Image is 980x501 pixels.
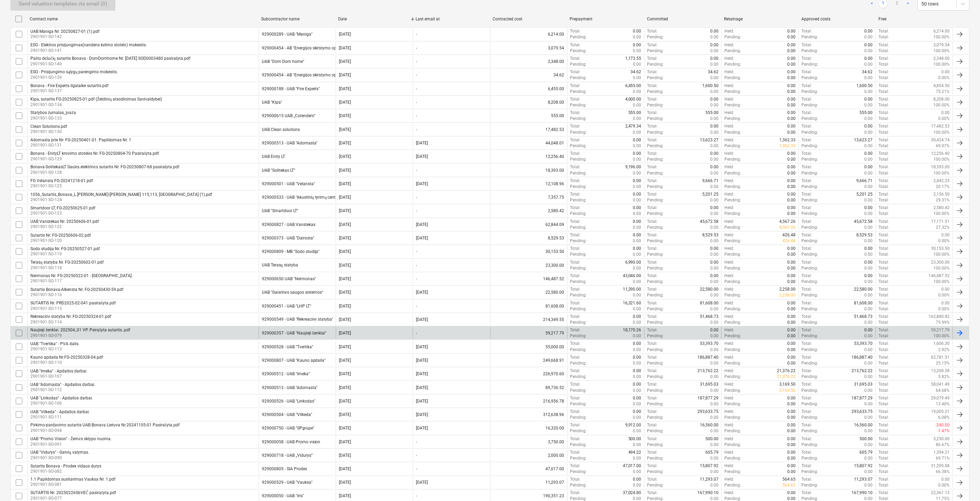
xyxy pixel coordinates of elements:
[647,34,664,40] p: Pending :
[490,83,567,95] div: 6,455.00
[490,137,567,149] div: 44,048.01
[724,151,734,157] p: Held :
[647,56,658,62] p: Total :
[490,450,567,461] div: 2,000.00
[865,123,873,129] p: 0.00
[724,48,741,54] p: Pending :
[339,100,351,105] div: [DATE]
[490,151,567,162] div: 12,256.40
[710,151,719,157] p: 0.00
[570,110,581,116] p: Total :
[865,157,873,162] p: 0.00
[865,75,873,81] p: 0.00
[865,116,873,122] p: 0.00
[647,75,664,81] p: Pending :
[30,102,162,108] p: 2901901-SO-134
[879,69,889,75] p: Total :
[490,395,567,407] div: 216,956.78
[865,42,873,48] p: 0.00
[934,56,950,62] p: 2,348.00
[570,28,581,34] p: Total :
[633,102,641,108] p: 0.00
[416,73,417,77] div: -
[802,96,812,102] p: Total :
[30,48,147,54] p: 2901901-SO-141
[724,75,741,81] p: Pending :
[490,178,567,190] div: 12,108.96
[647,42,658,48] p: Total :
[416,59,417,64] div: -
[631,69,641,75] p: 34.62
[710,62,719,67] p: 0.00
[633,48,641,54] p: 0.00
[416,141,428,145] div: [DATE]
[724,42,734,48] p: Held :
[633,75,641,81] p: 0.00
[30,83,108,88] div: Bonava - Fire Experts ilgalaike sutartis.pdf
[570,143,587,149] p: Pending :
[633,137,641,143] p: 0.00
[339,59,351,64] div: [DATE]
[879,137,889,143] p: Total :
[416,32,417,37] div: -
[934,28,950,34] p: 6,214.00
[702,83,719,89] p: 1,600.50
[490,368,567,380] div: 226,970.60
[879,56,889,62] p: Total :
[570,75,587,81] p: Pending :
[490,56,567,67] div: 2,348.00
[802,151,812,157] p: Total :
[262,141,318,145] div: 929000513 - UAB "Adomasta"
[865,56,873,62] p: 0.00
[30,17,256,21] div: Contract name
[633,28,641,34] p: 0.00
[801,17,873,21] div: Approved costs
[788,157,796,162] p: 0.00
[802,116,818,122] p: Pending :
[724,83,734,89] p: Held :
[570,48,587,54] p: Pending :
[788,28,796,34] p: 0.00
[647,62,664,67] p: Pending :
[710,123,719,129] p: 0.00
[788,42,796,48] p: 0.00
[570,34,587,40] p: Pending :
[934,34,950,40] p: 100.00%
[262,59,304,64] div: UAB "Dom Dom home"
[879,102,889,108] p: Total :
[490,42,567,54] div: 3,079.54
[30,34,99,40] p: 2901901-SO-142
[647,110,658,116] p: Total :
[262,113,315,118] div: 929000615 UAB „Cotenders“
[710,130,719,135] p: 0.00
[30,61,190,67] p: 2901901-SO-140
[570,62,587,67] p: Pending :
[30,42,147,48] div: ESO - Elektros prisijungimas(vandens kėlimo stotelė) mokestis.
[705,110,719,116] p: 555.00
[339,141,351,145] div: [DATE]
[934,83,950,89] p: 4,854.50
[879,110,889,116] p: Total :
[570,116,587,122] p: Pending :
[570,42,581,48] p: Total :
[724,34,741,40] p: Pending :
[724,143,741,149] p: Pending :
[262,86,320,91] div: 929000188 - UAB "Fire Experts"
[879,143,889,149] p: Total :
[865,130,873,135] p: 0.00
[724,17,796,21] div: Retainage
[570,137,581,143] p: Total :
[633,151,641,157] p: 0.00
[416,86,417,91] div: -
[490,314,567,325] div: 214,349.55
[942,110,950,116] p: 0.00
[802,42,812,48] p: Total :
[30,97,162,102] div: Kipa, sutartis FG-20250825-01.pdf (Želdinių atsodinimas Savivaldybei)
[490,477,567,489] div: 11,293.07
[339,86,351,91] div: [DATE]
[30,156,159,162] p: 2901901-SO-129
[857,83,873,89] p: 1,600.50
[865,28,873,34] p: 0.00
[788,151,796,157] p: 0.00
[416,46,417,50] div: -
